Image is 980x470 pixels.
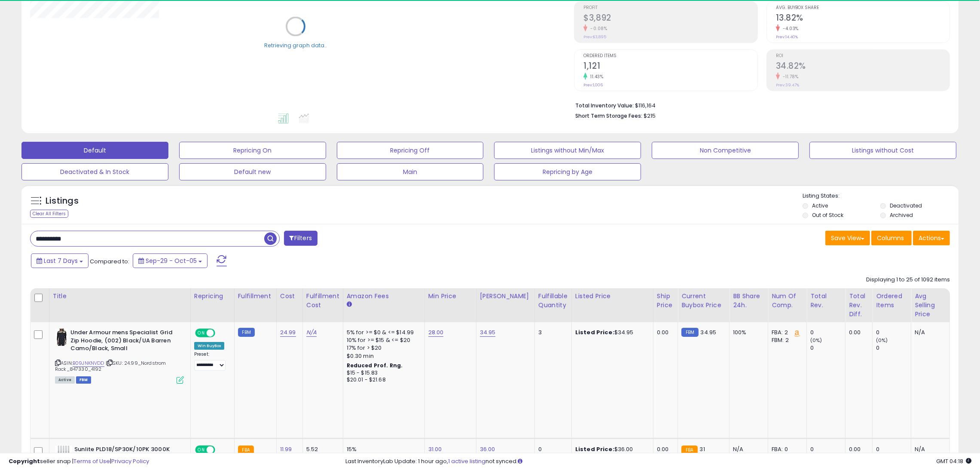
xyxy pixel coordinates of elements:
div: Displaying 1 to 25 of 1092 items [866,276,950,284]
b: Short Term Storage Fees: [575,112,642,119]
label: Active [812,202,828,209]
div: Retrieving graph data.. [264,41,327,49]
div: Title [53,292,187,301]
div: 0 [810,344,845,352]
button: Filters [284,231,318,246]
div: 0 [876,329,911,336]
b: Listed Price: [575,328,614,336]
div: Fulfillment Cost [306,292,339,310]
span: Ordered Items [583,54,757,58]
h2: 1,121 [583,61,757,73]
div: seller snap | | [9,458,149,466]
div: Avg Selling Price [915,292,946,319]
span: $215 [644,112,656,120]
div: 3 [538,329,565,336]
div: Fulfillment [238,292,273,301]
small: FBM [238,328,255,337]
div: Clear All Filters [30,210,68,218]
div: Last InventoryLab Update: 1 hour ago, not synced. [345,458,971,466]
div: 100% [733,329,761,336]
span: Compared to: [90,257,129,266]
div: $15 - $15.83 [347,369,418,377]
span: Profit [583,6,757,10]
button: Actions [913,231,950,245]
small: -11.78% [780,73,799,80]
a: N/A [306,328,317,337]
button: Columns [871,231,912,245]
small: (0%) [810,337,822,344]
span: ROI [776,54,949,58]
div: Min Price [428,292,473,301]
h5: Listings [46,195,79,207]
span: 34.95 [701,328,717,336]
small: Prev: $3,895 [583,34,606,40]
div: Repricing [194,292,231,301]
div: N/A [915,329,943,336]
small: Amazon Fees. [347,301,352,308]
div: FBA: 2 [772,329,800,336]
small: FBM [681,328,698,337]
span: 2025-10-13 04:18 GMT [936,457,971,465]
span: FBM [76,376,92,384]
b: Reduced Prof. Rng. [347,362,403,369]
div: 5% for >= $0 & <= $14.99 [347,329,418,336]
div: Listed Price [575,292,650,301]
small: Prev: 39.47% [776,82,799,88]
div: Current Buybox Price [681,292,726,310]
span: | SKU: 24.99_Nordstrom Rack_847330_4192 [55,360,166,372]
button: Non Competitive [652,142,799,159]
p: Listing States: [803,192,959,200]
strong: Copyright [9,457,40,465]
button: Main [337,163,484,180]
div: 0 [810,329,845,336]
span: Sep-29 - Oct-05 [146,256,197,265]
b: Total Inventory Value: [575,102,634,109]
button: Sep-29 - Oct-05 [133,253,208,268]
button: Listings without Cost [809,142,956,159]
div: Ship Price [657,292,674,310]
div: 0.00 [849,329,866,336]
div: 17% for > $20 [347,344,418,352]
div: BB Share 24h. [733,292,764,310]
div: 0 [876,344,911,352]
button: Deactivated & In Stock [21,163,168,180]
small: (0%) [876,337,888,344]
h2: $3,892 [583,13,757,24]
button: Repricing Off [337,142,484,159]
button: Listings without Min/Max [494,142,641,159]
a: 1 active listing [448,457,485,465]
a: Terms of Use [73,457,110,465]
div: ASIN: [55,329,184,383]
label: Archived [890,211,913,219]
span: Last 7 Days [44,256,78,265]
a: B09JNKNVDD [73,360,104,367]
label: Out of Stock [812,211,843,219]
small: 11.43% [587,73,603,80]
div: [PERSON_NAME] [480,292,531,301]
label: Deactivated [890,202,922,209]
span: Columns [877,234,904,242]
span: All listings currently available for purchase on Amazon [55,376,75,384]
small: Prev: 1,006 [583,82,603,88]
h2: 13.82% [776,13,949,24]
a: Privacy Policy [111,457,149,465]
small: -4.03% [780,25,799,32]
a: 24.99 [280,328,296,337]
div: Ordered Items [876,292,907,310]
button: Default [21,142,168,159]
div: Win BuyBox [194,342,225,350]
button: Last 7 Days [31,253,89,268]
a: 34.95 [480,328,496,337]
div: Total Rev. [810,292,842,310]
div: $20.01 - $21.68 [347,376,418,384]
div: Total Rev. Diff. [849,292,869,319]
div: Num of Comp. [772,292,803,310]
span: ON [196,330,207,337]
button: Repricing On [179,142,326,159]
div: FBM: 2 [772,336,800,344]
span: OFF [214,330,228,337]
li: $116,164 [575,100,943,110]
small: -0.08% [587,25,607,32]
button: Default new [179,163,326,180]
div: Cost [280,292,299,301]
